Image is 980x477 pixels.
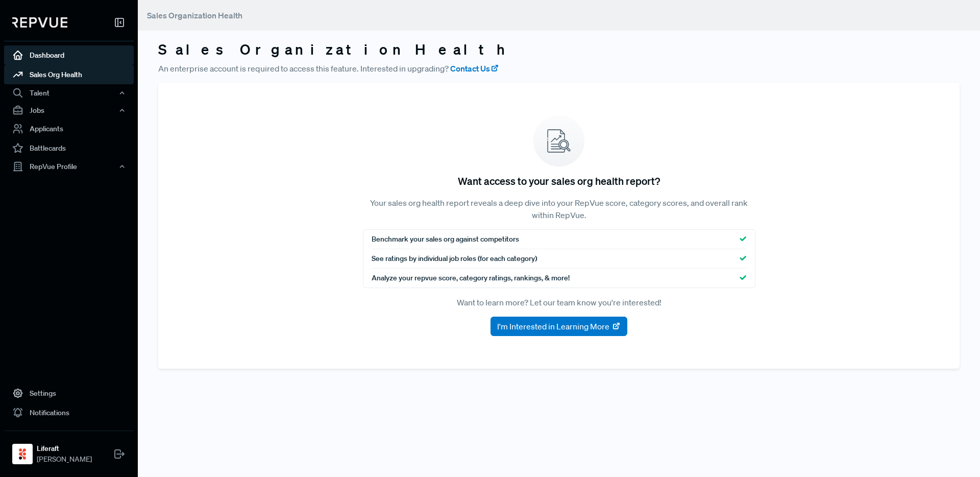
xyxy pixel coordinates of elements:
h5: Want access to your sales org health report? [458,175,660,187]
a: Applicants [4,119,134,138]
a: LiferaftLiferaft[PERSON_NAME] [4,431,134,469]
button: Jobs [4,102,134,119]
img: Liferaft [14,446,31,462]
button: I'm Interested in Learning More [491,317,627,336]
span: [PERSON_NAME] [37,454,92,465]
a: Sales Org Health [4,65,134,84]
h3: Sales Organization Health [158,41,960,58]
span: Sales Organization Health [147,10,242,20]
a: Notifications [4,403,134,422]
a: Battlecards [4,138,134,158]
p: Want to learn more? Let our team know you're interested! [363,296,755,308]
p: Your sales org health report reveals a deep dive into your RepVue score, category scores, and ove... [363,197,755,221]
p: An enterprise account is required to access this feature. Interested in upgrading? [158,62,960,75]
button: Talent [4,84,134,102]
span: See ratings by individual job roles (for each category) [372,253,537,264]
a: Settings [4,384,134,403]
strong: Liferaft [37,443,92,454]
img: RepVue [12,17,67,28]
a: Contact Us [450,62,499,75]
span: I'm Interested in Learning More [497,320,609,332]
button: RepVue Profile [4,158,134,175]
span: Analyze your repvue score, category ratings, rankings, & more! [372,273,570,283]
span: Benchmark your sales org against competitors [372,234,519,245]
a: Dashboard [4,45,134,65]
